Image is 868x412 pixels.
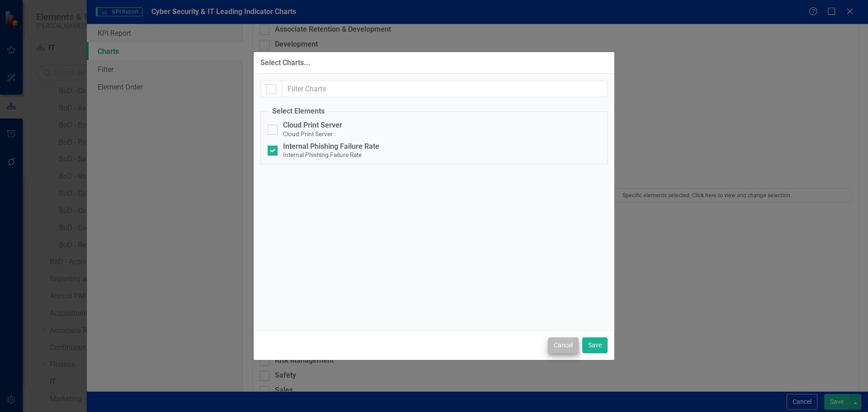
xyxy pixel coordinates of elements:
small: Cloud Print Server [283,130,333,137]
small: Internal Phishing Failure Rate [283,151,362,158]
div: Cloud Print Server [283,121,342,129]
div: Select Charts... [260,59,311,67]
button: Cancel [548,337,579,353]
input: Filter Charts [282,81,608,97]
button: Save [582,337,608,353]
legend: Select Elements [268,106,329,117]
div: Internal Phishing Failure Rate [283,142,379,151]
